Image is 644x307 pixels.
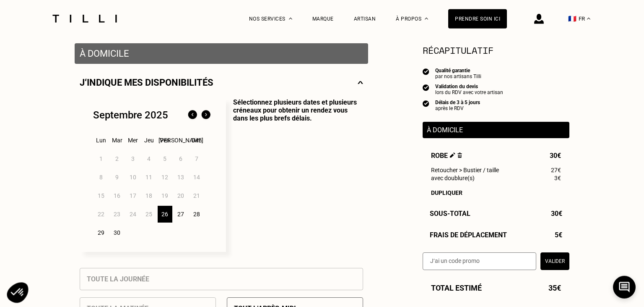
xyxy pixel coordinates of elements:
[457,152,462,158] img: Supprimer
[425,18,428,20] img: Menu déroulant à propos
[555,231,562,239] span: 5€
[80,77,213,88] p: J‘indique mes disponibilités
[435,89,503,95] div: lors du RDV avec votre artisan
[174,206,188,223] div: 27
[423,283,569,292] div: Total estimé
[534,14,544,24] img: icône connexion
[551,210,562,218] span: 30€
[423,43,569,57] section: Récapitulatif
[554,175,561,181] span: 3€
[431,175,475,181] span: avec doublure(s)
[423,84,429,91] img: icon list info
[435,105,480,111] div: après le RDV
[423,231,569,239] div: Frais de déplacement
[199,108,213,122] img: Mois suivant
[312,16,334,22] a: Marque
[80,48,363,59] p: À domicile
[550,152,561,160] span: 30€
[190,206,204,223] div: 28
[435,100,480,105] div: Délais de 3 à 5 jours
[431,167,499,173] span: Retoucher > Bustier / taille
[551,167,561,173] span: 27€
[431,189,561,196] div: Dupliquer
[548,283,561,292] span: 35€
[110,224,125,241] div: 30
[568,15,576,23] span: 🇫🇷
[423,252,536,270] input: J‘ai un code promo
[435,73,481,79] div: par nos artisans Tilli
[423,68,429,75] img: icon list info
[435,84,503,89] div: Validation du devis
[289,18,292,20] img: Menu déroulant
[93,109,168,121] div: Septembre 2025
[450,152,455,158] img: Éditer
[587,18,590,20] img: menu déroulant
[540,252,569,270] button: Valider
[49,15,120,23] img: Logo du service de couturière Tilli
[94,224,109,241] div: 29
[423,210,569,218] div: Sous-Total
[226,98,363,252] p: Sélectionnez plusieurs dates et plusieurs créneaux pour obtenir un rendez vous dans les plus bref...
[423,100,429,107] img: icon list info
[354,16,376,22] a: Artisan
[435,68,481,73] div: Qualité garantie
[186,108,199,122] img: Mois précédent
[427,126,565,134] p: À domicile
[448,9,507,29] a: Prendre soin ici
[431,152,462,160] span: Robe
[158,206,172,223] div: 26
[358,77,363,88] img: svg+xml;base64,PHN2ZyBmaWxsPSJub25lIiBoZWlnaHQ9IjE0IiB2aWV3Qm94PSIwIDAgMjggMTQiIHdpZHRoPSIyOCIgeG...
